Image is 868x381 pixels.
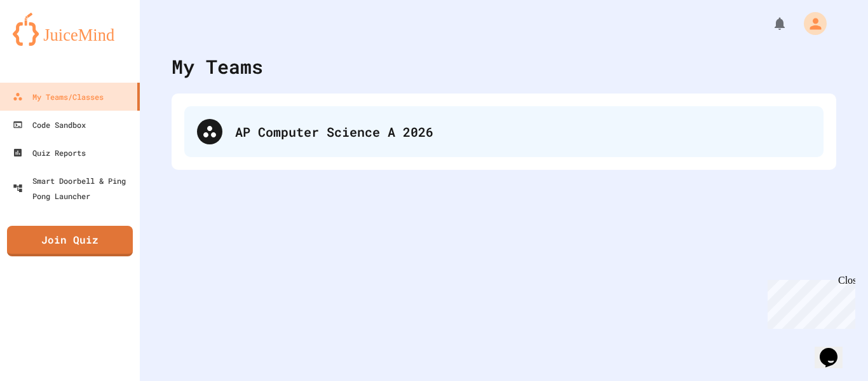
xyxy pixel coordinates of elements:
div: Quiz Reports [13,145,86,160]
div: AP Computer Science A 2026 [235,122,811,141]
div: My Notifications [749,13,790,34]
div: Code Sandbox [13,117,86,132]
a: Join Quiz [7,226,133,256]
div: Chat with us now!Close [5,5,88,81]
div: My Teams/Classes [13,89,104,104]
div: My Account [790,9,830,38]
div: My Teams [172,52,263,81]
img: logo-orange.svg [13,13,127,46]
iframe: chat widget [815,330,855,368]
div: AP Computer Science A 2026 [184,106,824,157]
div: Smart Doorbell & Ping Pong Launcher [13,173,135,204]
iframe: chat widget [763,275,855,329]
